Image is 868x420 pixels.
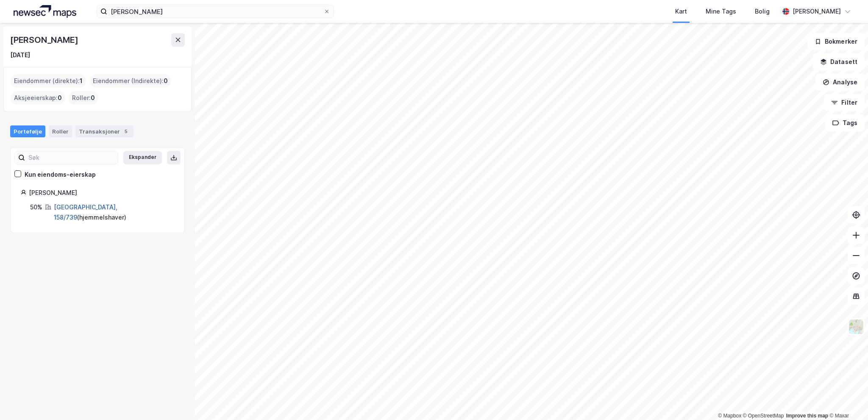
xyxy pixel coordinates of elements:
div: Aksjeeierskap : [11,91,65,105]
input: Søk [25,151,118,164]
iframe: Chat Widget [826,379,868,420]
a: OpenStreetMap [743,413,784,419]
img: Z [848,319,864,335]
a: Mapbox [718,413,741,419]
button: Analyse [815,74,865,91]
div: Eiendommer (direkte) : [11,74,86,88]
div: 5 [122,127,130,136]
button: Datasett [813,53,865,70]
span: 0 [164,76,168,86]
button: Filter [824,94,865,111]
div: Mine Tags [706,6,736,17]
div: [DATE] [10,50,30,60]
div: ( hjemmelshaver ) [54,202,174,223]
button: Ekspander [123,151,162,164]
div: Kontrollprogram for chat [826,379,868,420]
div: [PERSON_NAME] [793,6,841,17]
span: 0 [58,93,62,103]
input: Søk på adresse, matrikkel, gårdeiere, leietakere eller personer [107,5,323,18]
div: 50% [30,202,42,212]
div: [PERSON_NAME] [29,188,174,198]
div: Portefølje [10,125,45,137]
img: logo.a4113a55bc3d86da70a041830d287a7e.svg [14,5,76,18]
div: Bolig [755,6,770,17]
div: Transaksjoner [75,125,134,137]
span: 1 [80,76,83,86]
div: [PERSON_NAME] [10,33,80,47]
span: 0 [91,93,95,103]
div: Eiendommer (Indirekte) : [89,74,171,88]
a: Improve this map [786,413,828,419]
div: Kart [675,6,687,17]
button: Bokmerker [807,33,865,50]
a: [GEOGRAPHIC_DATA], 158/739 [54,203,117,221]
button: Tags [825,114,865,131]
div: Roller [49,125,72,137]
div: Roller : [69,91,98,105]
div: Kun eiendoms-eierskap [25,170,96,180]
